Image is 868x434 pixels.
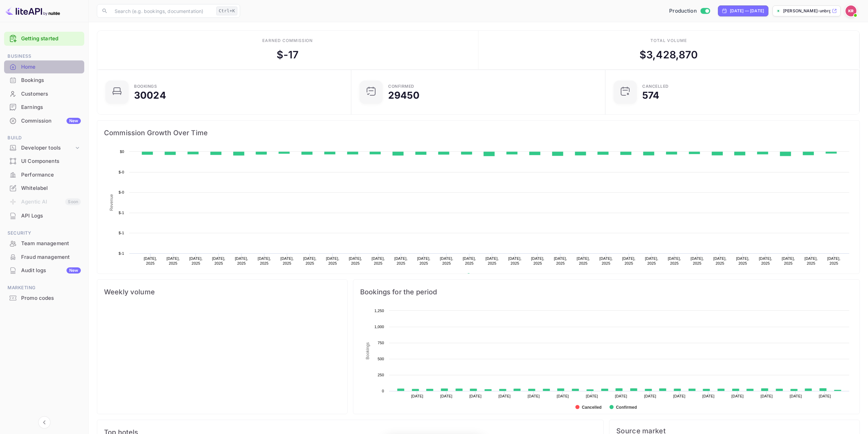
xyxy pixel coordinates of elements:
text: [DATE], 2025 [189,256,203,265]
a: Promo codes [4,292,84,304]
text: [DATE], 2025 [417,256,430,265]
a: Fraud management [4,251,84,263]
img: LiteAPI logo [5,5,60,16]
text: $-1 [119,231,124,235]
div: Customers [21,90,81,98]
text: [DATE], 2025 [782,256,795,265]
text: [DATE], 2025 [622,256,635,265]
input: Search (e.g. bookings, documentation) [111,4,214,18]
div: CANCELLED [642,84,669,88]
div: Commission [21,117,81,125]
text: [DATE], 2025 [805,256,818,265]
a: Earnings [4,101,84,113]
a: Performance [4,168,84,181]
div: New [67,267,81,274]
a: API Logs [4,209,84,222]
text: [DATE], 2025 [531,256,544,265]
a: Customers [4,87,84,100]
div: Developer tools [21,144,74,152]
text: [DATE], 2025 [713,256,727,265]
text: [DATE], 2025 [326,256,339,265]
div: Team management [21,240,81,248]
text: [DATE], 2025 [303,256,317,265]
div: Home [4,60,84,74]
text: 1,250 [374,309,384,313]
div: Bookings [4,74,84,87]
div: CommissionNew [4,114,84,128]
text: [DATE], 2025 [668,256,681,265]
text: 500 [378,357,384,361]
text: Revenue [109,194,114,211]
text: [DATE], 2025 [827,256,841,265]
text: [DATE], 2025 [508,256,521,265]
div: Earnings [21,103,81,111]
a: Audit logsNew [4,264,84,277]
a: Home [4,60,84,73]
div: Bookings [21,76,81,84]
text: [DATE] [673,394,686,398]
text: 250 [378,373,384,377]
text: [DATE] [440,394,453,398]
div: New [67,118,81,124]
text: $-1 [119,251,124,255]
a: Getting started [21,35,81,43]
a: CommissionNew [4,114,84,127]
text: [DATE], 2025 [144,256,157,265]
text: [DATE], 2025 [645,256,658,265]
text: [DATE], 2025 [554,256,567,265]
div: Team management [4,237,84,250]
div: Whitelabel [21,184,81,192]
text: [DATE], 2025 [349,256,362,265]
text: [DATE], 2025 [280,256,294,265]
div: Whitelabel [4,182,84,195]
div: Customers [4,87,84,101]
div: Audit logsNew [4,264,84,277]
div: Total volume [650,38,687,44]
span: Production [669,7,697,15]
text: [DATE], 2025 [166,256,180,265]
text: [DATE] [819,394,831,398]
div: Home [21,63,81,71]
div: Confirmed [388,84,414,88]
div: Developer tools [4,142,84,154]
span: Business [4,53,84,60]
div: API Logs [21,212,81,220]
text: $0 [120,150,124,154]
div: UI Components [21,157,81,165]
text: [DATE] [644,394,656,398]
text: $-0 [119,170,124,174]
span: Build [4,134,84,142]
div: 574 [642,90,659,100]
text: [DATE] [411,394,423,398]
div: Fraud management [21,253,81,261]
a: Whitelabel [4,182,84,194]
text: 0 [382,389,384,393]
a: Bookings [4,74,84,86]
text: [DATE], 2025 [485,256,499,265]
text: [DATE] [586,394,598,398]
p: [PERSON_NAME]-unbrg.[PERSON_NAME]... [783,8,830,14]
text: [DATE] [615,394,627,398]
text: 1,000 [374,325,384,329]
div: Getting started [4,32,84,46]
span: Weekly volume [104,286,340,297]
text: Cancelled [582,405,602,410]
div: Promo codes [21,294,81,302]
div: [DATE] — [DATE] [730,8,764,14]
span: Commission Growth Over Time [104,127,853,138]
div: 29450 [388,90,420,100]
div: Ctrl+K [216,6,237,15]
div: Switch to Sandbox mode [666,7,712,15]
div: Earnings [4,101,84,114]
text: [DATE] [469,394,482,398]
span: Bookings for the period [360,286,853,297]
text: [DATE], 2025 [440,256,453,265]
text: [DATE], 2025 [691,256,704,265]
text: [DATE] [732,394,744,398]
div: 30024 [134,90,166,100]
button: Collapse navigation [38,416,50,429]
div: $ 3,428,870 [639,47,698,62]
text: [DATE] [528,394,540,398]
